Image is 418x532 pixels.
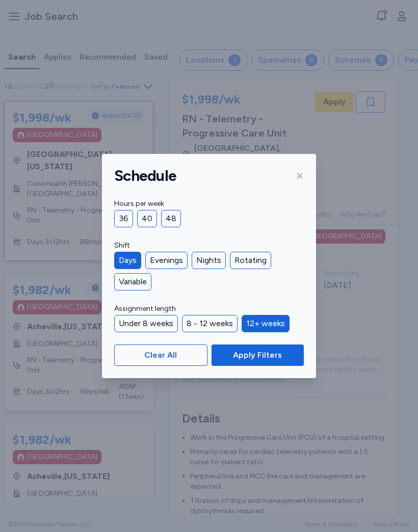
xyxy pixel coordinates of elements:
[145,252,188,269] div: Evenings
[114,273,151,290] div: Variable
[144,349,177,361] span: Clear All
[137,210,157,227] div: 40
[182,315,238,332] div: 8 - 12 weeks
[114,303,304,315] label: Assignment length
[230,252,271,269] div: Rotating
[161,210,181,227] div: 48
[114,166,176,185] h1: Schedule
[114,252,141,269] div: Days
[192,252,226,269] div: Nights
[114,210,133,227] div: 36
[114,344,207,366] button: Clear All
[233,349,282,361] span: Apply Filters
[114,198,304,210] label: Hours per week
[212,344,304,366] button: Apply Filters
[114,240,304,252] label: Shift
[114,315,178,332] div: Under 8 weeks
[242,315,290,332] div: 12+ weeks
